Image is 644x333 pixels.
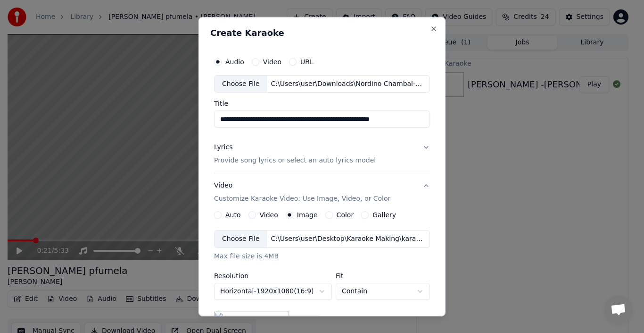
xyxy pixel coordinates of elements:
[297,212,318,218] label: Image
[214,181,390,204] div: Video
[215,231,267,248] div: Choose File
[214,252,430,261] div: Max file size is 4MB
[214,273,332,279] label: Resolution
[267,234,428,244] div: C:\Users\user\Desktop\Karaoke Making\karaoke backdrounnd.jpg
[267,79,428,88] div: C:\Users\user\Downloads\Nordino Chambal- FAMBA KWATSI (Video Oficial) - [PERSON_NAME].mp3
[214,143,232,152] div: Lyrics
[225,58,244,65] label: Audio
[215,75,267,92] div: Choose File
[337,212,354,218] label: Color
[263,58,281,65] label: Video
[300,58,314,65] label: URL
[214,100,430,107] label: Title
[372,212,396,218] label: Gallery
[225,212,241,218] label: Auto
[214,135,430,173] button: LyricsProvide song lyrics or select an auto lyrics model
[210,28,434,37] h2: Create Karaoke
[214,156,376,165] p: Provide song lyrics or select an auto lyrics model
[336,273,430,279] label: Fit
[260,212,278,218] label: Video
[214,173,430,211] button: VideoCustomize Karaoke Video: Use Image, Video, or Color
[214,194,390,204] p: Customize Karaoke Video: Use Image, Video, or Color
